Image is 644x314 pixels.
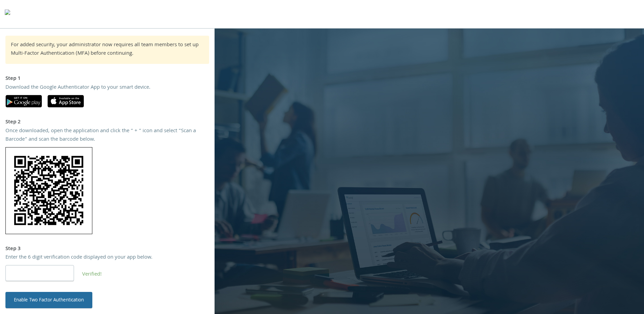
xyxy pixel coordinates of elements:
[5,254,209,262] div: Enter the 6 digit verification code displayed on your app below.
[82,270,102,279] span: Verified!
[5,147,92,234] img: GnxReDXs4OsAAAAASUVORK5CYII=
[5,292,92,308] button: Enable Two Factor Authentication
[5,7,10,21] img: todyl-logo-dark.svg
[5,127,209,144] div: Once downloaded, open the application and click the “ + “ icon and select “Scan a Barcode” and sc...
[5,118,21,127] strong: Step 2
[5,95,42,107] img: google-play.svg
[48,95,84,107] img: apple-app-store.svg
[11,41,204,58] div: For added security, your administrator now requires all team members to set up Multi-Factor Authe...
[5,84,209,92] div: Download the Google Authenticator App to your smart device.
[5,245,21,254] strong: Step 3
[5,74,21,83] strong: Step 1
